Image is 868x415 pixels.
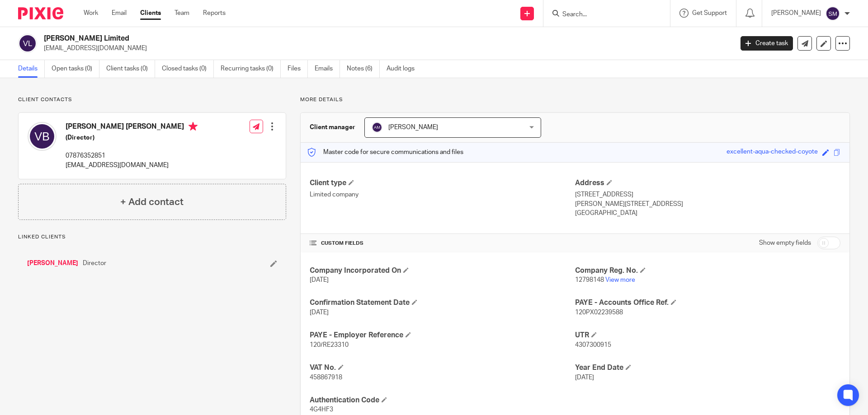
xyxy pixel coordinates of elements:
[575,178,840,188] h4: Address
[575,200,840,209] p: [PERSON_NAME][STREET_ADDRESS]
[162,60,214,78] a: Closed tasks (0)
[27,259,78,268] a: [PERSON_NAME]
[575,190,840,199] p: [STREET_ADDRESS]
[300,96,850,103] p: More details
[310,190,575,199] p: Limited company
[826,6,840,21] img: svg%3E
[315,60,340,78] a: Emails
[44,44,727,53] p: [EMAIL_ADDRESS][DOMAIN_NAME]
[18,233,286,241] p: Linked clients
[66,122,198,133] h4: [PERSON_NAME] [PERSON_NAME]
[310,123,355,132] h3: Client manager
[575,374,594,381] span: [DATE]
[18,96,286,103] p: Client contacts
[561,11,643,19] input: Search
[44,34,590,43] h2: [PERSON_NAME] Limited
[575,342,611,348] span: 4307300915
[387,60,421,78] a: Audit logs
[575,298,840,308] h4: PAYE - Accounts Office Ref.
[84,9,98,18] a: Work
[310,240,575,247] h4: CUSTOM FIELDS
[310,266,575,275] h4: Company Incorporated On
[221,60,281,78] a: Recurring tasks (0)
[575,363,840,373] h4: Year End Date
[52,60,99,78] a: Open tasks (0)
[575,309,623,316] span: 120PX02239588
[310,396,575,405] h4: Authentication Code
[18,7,63,19] img: Pixie
[692,10,727,16] span: Get Support
[106,60,155,78] a: Client tasks (0)
[112,9,127,18] a: Email
[66,151,198,160] p: 07876352851
[28,122,57,151] img: svg%3E
[120,195,184,209] h4: + Add contact
[66,161,198,170] p: [EMAIL_ADDRESS][DOMAIN_NAME]
[310,374,342,381] span: 458867918
[83,259,106,268] span: Director
[310,406,333,413] span: 4G4HF3
[310,331,575,340] h4: PAYE - Employer Reference
[140,9,161,18] a: Clients
[203,9,226,18] a: Reports
[726,147,818,158] div: excellent-aqua-checked-coyote
[310,342,349,348] span: 120/RE23310
[347,60,380,78] a: Notes (6)
[18,60,45,78] a: Details
[307,148,463,157] p: Master code for secure communications and files
[575,209,840,218] p: [GEOGRAPHIC_DATA]
[288,60,308,78] a: Files
[372,122,382,133] img: svg%3E
[771,9,821,18] p: [PERSON_NAME]
[575,331,840,340] h4: UTR
[310,363,575,373] h4: VAT No.
[575,266,840,275] h4: Company Reg. No.
[605,277,635,283] a: View more
[66,133,198,142] h5: (Director)
[741,36,793,51] a: Create task
[310,309,329,316] span: [DATE]
[310,178,575,188] h4: Client type
[310,298,575,308] h4: Confirmation Statement Date
[189,122,198,131] i: Primary
[759,238,811,247] label: Show empty fields
[310,277,329,283] span: [DATE]
[18,34,37,53] img: svg%3E
[175,9,189,18] a: Team
[575,277,604,283] span: 12798148
[388,124,438,131] span: [PERSON_NAME]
